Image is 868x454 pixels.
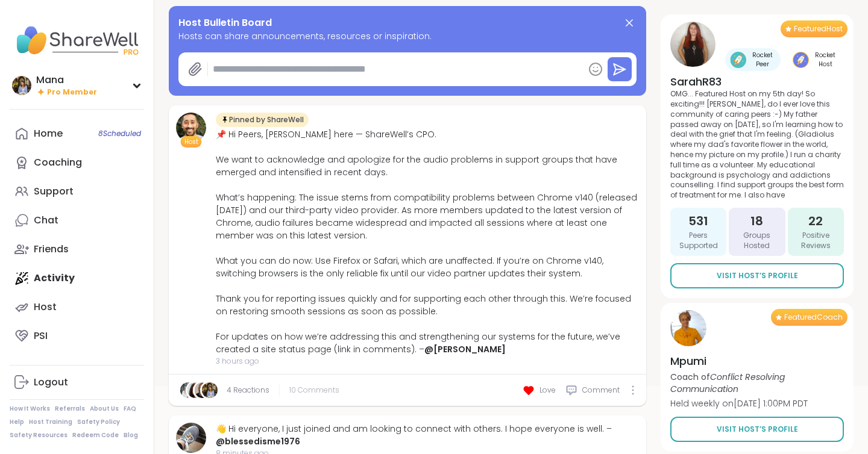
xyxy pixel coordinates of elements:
[793,52,809,68] img: Rocket Host
[10,405,50,413] a: How It Works
[90,405,119,413] a: About Us
[10,293,144,322] a: Host
[216,423,639,448] div: 👋 Hi everyone, I just joined and am looking to connect with others. I hope everyone is well. –
[184,137,198,146] span: Host
[10,148,144,177] a: Coaching
[749,51,776,69] span: Rocket Peer
[34,185,74,198] div: Support
[10,322,144,350] a: PSI
[670,397,844,409] p: Held weekly on [DATE] 1:00PM PDT
[34,329,48,343] div: PSI
[202,382,218,398] img: Mana
[178,16,272,30] span: Host Bulletin Board
[10,368,144,397] a: Logout
[670,89,844,201] p: OMG... Featured Host on my 5th day! So exciting!!! [PERSON_NAME], do I ever love this community o...
[675,231,722,251] span: Peers Supported
[784,313,843,322] span: Featured Coach
[794,24,843,34] span: Featured Host
[808,213,823,229] span: 22
[811,51,839,69] span: Rocket Host
[34,243,69,256] div: Friends
[216,356,639,367] span: 3 hours ago
[10,19,144,61] img: ShareWell Nav Logo
[36,73,97,87] div: Mana
[47,87,97,98] span: Pro Member
[124,405,136,413] a: FAQ
[34,300,57,314] div: Host
[178,30,637,43] span: Hosts can share announcements, resources or inspiration.
[77,418,120,426] a: Safety Policy
[29,418,72,426] a: Host Training
[734,231,780,251] span: Groups Hosted
[670,310,706,346] img: Mpumi
[670,353,844,368] h4: Mpumi
[539,385,556,396] span: Love
[72,431,119,440] a: Redeem Code
[55,405,85,413] a: Referrals
[730,52,746,68] img: Rocket Peer
[10,431,68,440] a: Safety Resources
[10,119,144,148] a: Home8Scheduled
[582,385,620,396] span: Comment
[34,214,58,227] div: Chat
[424,343,506,355] a: @[PERSON_NAME]
[688,213,708,229] span: 531
[670,371,844,395] p: Coach of
[670,417,844,442] a: Visit Host’s Profile
[670,74,844,89] h4: SarahR83
[10,418,24,426] a: Help
[176,113,206,143] img: brett
[187,382,203,398] img: cececheng
[670,371,785,395] i: Conflict Resolving Communication
[670,263,844,288] a: Visit Host’s Profile
[34,127,63,140] div: Home
[216,435,300,447] a: @blessedisme1976
[750,213,763,229] span: 18
[717,270,798,281] span: Visit Host’s Profile
[10,235,144,264] a: Friends
[98,129,141,138] span: 8 Scheduled
[670,22,715,67] img: SarahR83
[216,113,309,127] div: Pinned by ShareWell
[12,76,31,95] img: Mana
[195,382,210,398] img: JonathanT
[717,424,798,435] span: Visit Host’s Profile
[34,376,68,389] div: Logout
[216,128,639,356] div: 📌 Hi Peers, [PERSON_NAME] here — ShareWell’s CPO. We want to acknowledge and apologize for the au...
[10,177,144,206] a: Support
[793,231,839,251] span: Positive Reviews
[289,385,339,396] span: 10 Comments
[227,385,269,396] a: 4 Reactions
[180,382,196,398] img: amyvaninetti
[10,206,144,235] a: Chat
[34,156,82,169] div: Coaching
[124,431,138,440] a: Blog
[176,423,206,453] img: blessedisme1976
